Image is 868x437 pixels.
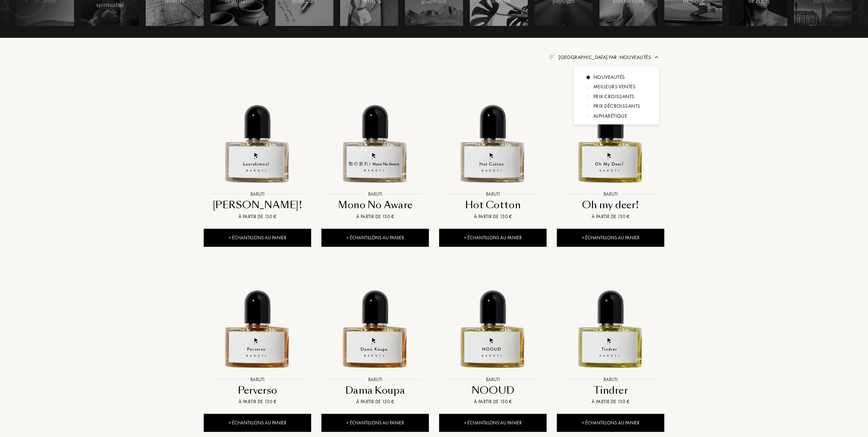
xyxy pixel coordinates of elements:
div: Nouveautés [593,73,625,81]
div: + Échantillons au panier [557,229,664,247]
div: À partir de 130 € [560,398,662,405]
span: [GEOGRAPHIC_DATA] par : Nouveautés [559,54,651,61]
img: arrow.png [654,55,659,60]
img: Dama Koupa Baruti [322,266,428,372]
div: + Échantillons au panier [321,229,429,247]
div: + Échantillons au panier [439,229,547,247]
img: filter_by.png [549,55,554,59]
a: Mono No Aware BarutiBarutiMono No AwareÀ partir de 130 € [321,73,429,229]
div: À partir de 130 € [560,213,662,220]
img: Laurakimou! Baruti [204,81,310,187]
div: + Échantillons au panier [204,229,311,247]
div: À partir de 130 € [442,398,544,405]
div: + Échantillons au panier [439,414,547,432]
div: Prix décroissants [593,102,640,110]
div: À partir de 130 € [324,213,426,220]
a: Oh my deer! BarutiBarutiOh my deer!À partir de 130 € [557,73,664,229]
img: Oh my deer! Baruti [558,81,664,187]
img: NOOUD Baruti [440,266,546,372]
a: Tindrer BarutiBarutiTindrerÀ partir de 130 € [557,259,664,414]
a: Perverso BarutiBarutiPerversoÀ partir de 130 € [204,259,311,414]
div: Alphabétique [593,112,627,120]
img: Hot Cotton Baruti [440,81,546,187]
div: + Échantillons au panier [204,414,311,432]
a: Dama Koupa BarutiBarutiDama KoupaÀ partir de 130 € [321,259,429,414]
div: À partir de 130 € [442,213,544,220]
div: Prix croissants [593,93,635,101]
div: Meilleurs ventes [593,83,636,91]
a: Hot Cotton BarutiBarutiHot CottonÀ partir de 130 € [439,73,547,229]
div: + Échantillons au panier [557,414,664,432]
img: Tindrer Baruti [558,266,664,372]
img: Mono No Aware Baruti [322,81,428,187]
a: NOOUD BarutiBarutiNOOUDÀ partir de 130 € [439,259,547,414]
div: À partir de 130 € [206,213,308,220]
img: Perverso Baruti [204,266,310,372]
div: À partir de 130 € [324,398,426,405]
a: Laurakimou! BarutiBaruti[PERSON_NAME]!À partir de 130 € [204,73,311,229]
div: + Échantillons au panier [321,414,429,432]
div: À partir de 130 € [206,398,308,405]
